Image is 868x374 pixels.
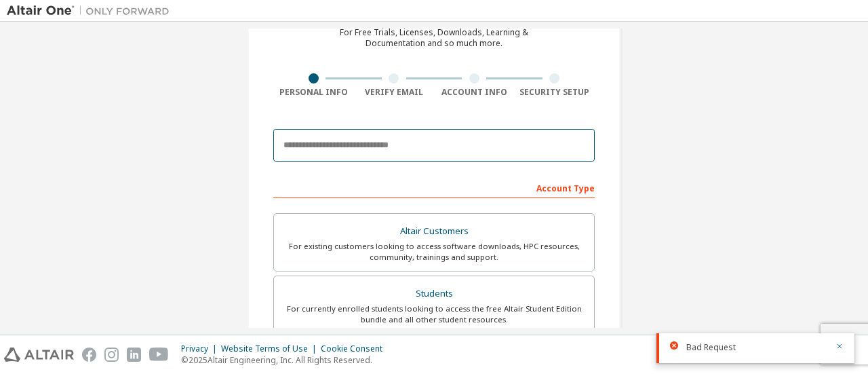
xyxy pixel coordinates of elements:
div: Cookie Consent [321,343,391,354]
img: youtube.svg [149,348,169,362]
div: Altair Customers [282,222,586,241]
div: For existing customers looking to access software downloads, HPC resources, community, trainings ... [282,241,586,263]
img: altair_logo.svg [4,348,74,362]
img: facebook.svg [82,348,96,362]
div: Account Type [273,176,595,198]
div: Account Info [434,87,515,98]
img: instagram.svg [104,348,119,362]
div: Verify Email [354,87,435,98]
div: Personal Info [273,87,354,98]
img: Altair One [7,4,176,18]
div: Students [282,284,586,303]
div: Website Terms of Use [221,343,321,354]
div: Privacy [181,343,221,354]
div: For currently enrolled students looking to access the free Altair Student Edition bundle and all ... [282,303,586,325]
div: Security Setup [515,87,595,98]
div: For Free Trials, Licenses, Downloads, Learning & Documentation and so much more. [340,27,528,49]
p: © 2025 Altair Engineering, Inc. All Rights Reserved. [181,354,391,366]
img: linkedin.svg [127,348,141,362]
span: Bad Request [686,342,736,353]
